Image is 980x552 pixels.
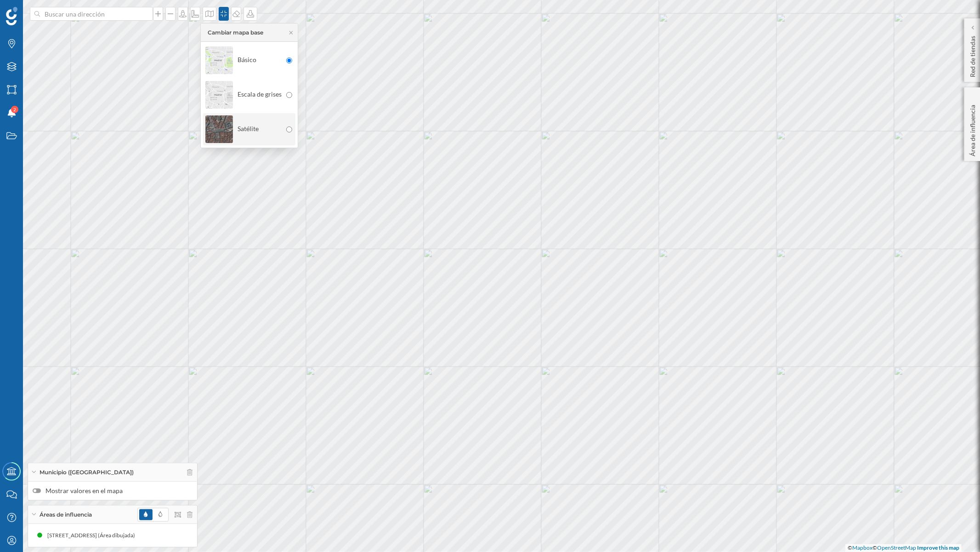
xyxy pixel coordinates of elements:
[877,544,916,551] a: OpenStreetMap
[205,79,282,111] div: Escala de grises
[205,113,282,145] div: Satélite
[47,531,140,540] div: [STREET_ADDRESS] (Área dibujada)
[845,544,962,552] div: © ©
[33,486,193,495] label: Mostrar valores en el mapa
[968,101,977,156] p: Área de influencia
[6,7,17,25] img: Geoblink Logo
[13,105,16,114] span: 2
[208,29,263,37] div: Cambiar mapa base
[205,44,282,76] div: Básico
[40,511,92,519] span: Áreas de influencia
[18,6,51,15] span: Soporte
[205,44,233,76] img: BASE_MAP_COLOR.png
[968,32,977,77] p: Red de tiendas
[40,468,134,477] span: Municipio ([GEOGRAPHIC_DATA])
[917,544,959,551] a: Improve this map
[852,544,872,551] a: Mapbox
[205,79,233,111] img: BASE_MAP_GREYSCALE.png
[205,113,233,145] img: BASE_MAP_SATELLITE.png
